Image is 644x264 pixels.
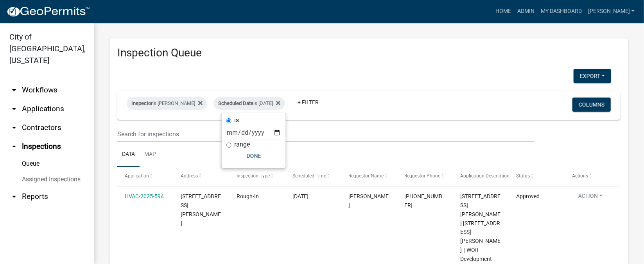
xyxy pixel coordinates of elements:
[213,97,285,110] div: is [DATE]
[348,173,384,179] span: Requestor Name
[460,173,509,179] span: Application Description
[574,69,611,83] button: Export
[9,104,19,114] i: arrow_drop_down
[453,167,509,186] datatable-header-cell: Application Description
[125,193,164,199] a: HVAC-2025-594
[9,192,19,201] i: arrow_drop_down
[397,167,453,186] datatable-header-cell: Requestor Phone
[285,167,341,186] datatable-header-cell: Scheduled Time
[348,193,389,208] span: EDDIE
[237,193,259,199] span: Rough-In
[9,85,19,95] i: arrow_drop_down
[117,167,173,186] datatable-header-cell: Application
[291,95,325,109] a: + Filter
[404,193,442,208] span: 812-989-4493
[9,123,19,132] i: arrow_drop_down
[292,192,334,201] div: [DATE]
[181,173,198,179] span: Address
[234,117,239,123] label: is
[514,4,538,19] a: Admin
[572,173,588,179] span: Actions
[173,167,229,186] datatable-header-cell: Address
[516,193,540,199] span: Approved
[229,167,285,186] datatable-header-cell: Inspection Type
[127,97,207,110] div: is [PERSON_NAME]
[218,100,253,106] span: Scheduled Date
[117,46,621,60] h3: Inspection Queue
[237,173,270,179] span: Inspection Type
[585,4,638,19] a: [PERSON_NAME]
[565,167,621,186] datatable-header-cell: Actions
[131,100,152,106] span: Inspector
[234,141,250,148] label: range
[341,167,397,186] datatable-header-cell: Requestor Name
[140,142,161,167] a: Map
[125,173,149,179] span: Application
[117,126,535,142] input: Search for inspections
[509,167,565,186] datatable-header-cell: Status
[226,149,281,163] button: Done
[572,98,611,112] button: Columns
[9,142,19,151] i: arrow_drop_up
[292,173,326,179] span: Scheduled Time
[492,4,514,19] a: Home
[572,192,609,203] button: Action
[181,193,221,226] span: 6318 JOHN WAYNE DRIVE
[404,173,440,179] span: Requestor Phone
[538,4,585,19] a: My Dashboard
[516,173,530,179] span: Status
[117,142,140,167] a: Data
